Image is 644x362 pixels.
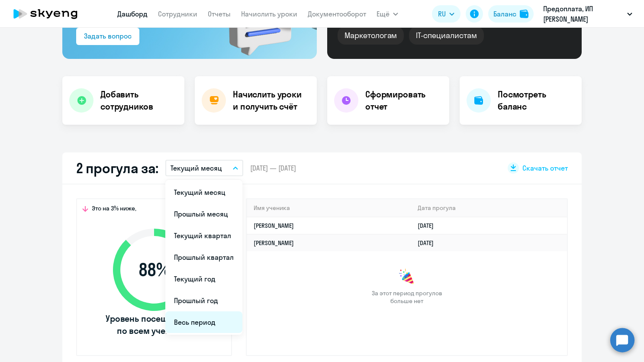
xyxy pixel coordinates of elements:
[543,3,624,24] p: Предоплата, ИП [PERSON_NAME]
[104,259,204,280] span: 88 %
[432,5,460,23] button: RU
[104,313,204,337] span: Уровень посещаемости по всем ученикам
[247,199,411,217] th: Имя ученика
[539,3,637,24] button: Предоплата, ИП [PERSON_NAME]
[254,222,294,229] a: [PERSON_NAME]
[308,10,366,18] a: Документооборот
[498,88,575,113] h4: Посмотреть баланс
[365,88,442,113] h4: Сформировать отчет
[76,159,158,177] h2: 2 прогула за:
[398,268,415,286] img: congrats
[165,180,242,335] ul: Ещё
[233,88,308,113] h4: Начислить уроки и получить счёт
[377,9,390,19] span: Ещё
[241,10,297,18] a: Начислить уроки
[520,10,528,18] img: balance
[84,31,132,41] div: Задать вопрос
[171,163,222,173] p: Текущий месяц
[208,10,231,18] a: Отчеты
[488,5,534,23] button: Балансbalance
[92,204,136,215] span: Это на 3% ниже,
[338,26,404,45] div: Маркетологам
[411,199,567,217] th: Дата прогула
[370,289,443,305] span: За этот период прогулов больше нет
[165,160,243,176] button: Текущий месяц
[377,5,398,23] button: Ещё
[158,10,197,18] a: Сотрудники
[250,163,296,173] span: [DATE] — [DATE]
[522,163,568,173] span: Скачать отчет
[493,9,516,19] div: Баланс
[409,26,483,45] div: IT-специалистам
[117,10,148,18] a: Дашборд
[418,222,441,229] a: [DATE]
[418,239,441,247] a: [DATE]
[254,239,294,247] a: [PERSON_NAME]
[100,88,177,113] h4: Добавить сотрудников
[76,28,139,45] button: Задать вопрос
[438,9,446,19] span: RU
